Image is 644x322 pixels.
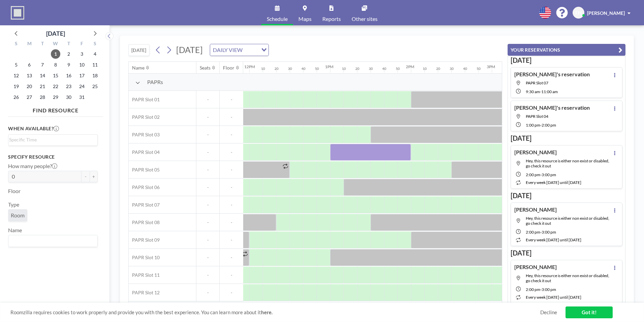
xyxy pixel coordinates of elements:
span: [PERSON_NAME] [587,10,625,16]
div: 1PM [325,64,333,69]
div: Name [132,65,144,71]
span: Monday, October 27, 2025 [25,92,34,102]
div: 50 [477,66,481,71]
span: PAPR Slot 04 [526,114,548,119]
span: Wednesday, October 8, 2025 [51,60,60,70]
input: Search for option [9,237,94,245]
div: 2PM [406,64,414,69]
span: - [196,254,219,261]
span: PAPR Slot 06 [129,184,160,190]
span: - [220,237,243,243]
label: Name [8,227,22,234]
span: - [540,172,542,177]
span: Room [11,212,25,218]
div: 40 [301,66,305,71]
div: 20 [275,66,279,71]
span: FH [575,10,582,16]
h4: [PERSON_NAME] [514,264,557,270]
span: Other sites [352,16,378,22]
span: Sunday, October 12, 2025 [11,71,21,80]
span: PAPR Slot 07 [129,202,160,208]
span: PAPR Slot 11 [129,272,160,278]
span: Wednesday, October 22, 2025 [51,82,60,91]
span: Friday, October 10, 2025 [77,60,87,70]
span: Friday, October 17, 2025 [77,71,87,80]
span: Monday, October 6, 2025 [25,60,34,70]
div: Search for option [8,235,97,247]
span: PAPR Slot 09 [129,237,160,243]
h3: Specify resource [8,154,98,160]
div: 10 [261,66,265,71]
button: YOUR RESERVATIONS [508,44,625,56]
span: Tuesday, October 7, 2025 [38,60,47,70]
span: Tuesday, October 21, 2025 [38,82,47,91]
h4: [PERSON_NAME]'s reservation [514,104,590,111]
span: - [540,123,542,128]
span: PAPR Slot 05 [129,167,160,173]
span: PAPR Slot 04 [129,149,160,155]
span: Tuesday, October 14, 2025 [38,71,47,80]
span: Thursday, October 16, 2025 [64,71,73,80]
span: - [196,114,219,120]
span: Hey, this resource is either non exist or disabled, go check it out [526,216,609,226]
div: Floor [223,65,234,71]
span: Monday, October 13, 2025 [25,71,34,80]
span: - [196,184,219,190]
h3: [DATE] [511,56,622,64]
span: Friday, October 31, 2025 [77,92,87,102]
span: PAPR Slot 10 [129,254,160,261]
span: Thursday, October 23, 2025 [64,82,73,91]
span: 1:00 PM [526,123,540,128]
span: Saturday, October 18, 2025 [90,71,100,80]
span: PAPR Slot 12 [129,290,160,296]
div: F [75,40,88,49]
div: 30 [369,66,373,71]
span: PAPR Slot 02 [129,114,160,120]
span: - [196,290,219,296]
div: M [23,40,36,49]
span: 2:00 PM [526,172,540,177]
div: 10 [342,66,346,71]
span: Tuesday, October 28, 2025 [38,92,47,102]
span: Wednesday, October 1, 2025 [51,49,60,59]
span: - [540,287,542,292]
span: Saturday, October 11, 2025 [90,60,100,70]
div: 12PM [244,64,255,69]
h3: [DATE] [511,249,622,257]
span: Saturday, October 4, 2025 [90,49,100,59]
div: 30 [288,66,292,71]
div: Search for option [210,44,268,56]
span: Maps [298,16,312,22]
button: [DATE] [128,44,150,56]
span: 11:00 AM [541,89,558,94]
span: 9:30 AM [526,89,540,94]
span: - [220,254,243,261]
span: Friday, October 3, 2025 [77,49,87,59]
span: 3:00 PM [542,172,556,177]
img: organization-logo [11,6,24,20]
div: T [36,40,49,49]
span: Thursday, October 2, 2025 [64,49,73,59]
span: Saturday, October 25, 2025 [90,82,100,91]
div: W [49,40,62,49]
span: - [196,202,219,208]
input: Search for option [245,46,257,54]
div: 30 [450,66,454,71]
span: PAPR Slot 08 [129,219,160,225]
span: Hey, this resource is either non exist or disabled, go check it out [526,158,609,168]
span: Thursday, October 30, 2025 [64,92,73,102]
div: 50 [396,66,400,71]
span: - [220,202,243,208]
span: every week [DATE] until [DATE] [526,180,581,185]
span: Wednesday, October 15, 2025 [51,71,60,80]
div: 10 [423,66,427,71]
span: Thursday, October 9, 2025 [64,60,73,70]
span: Roomzilla requires cookies to work properly and provide you with the best experience. You can lea... [10,309,540,316]
span: - [220,114,243,120]
h3: [DATE] [511,134,622,142]
span: Hey, this resource is either non exist or disabled, go check it out [526,273,609,283]
div: Search for option [8,135,97,145]
span: every week [DATE] until [DATE] [526,295,581,300]
label: Type [8,201,19,208]
span: - [220,290,243,296]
